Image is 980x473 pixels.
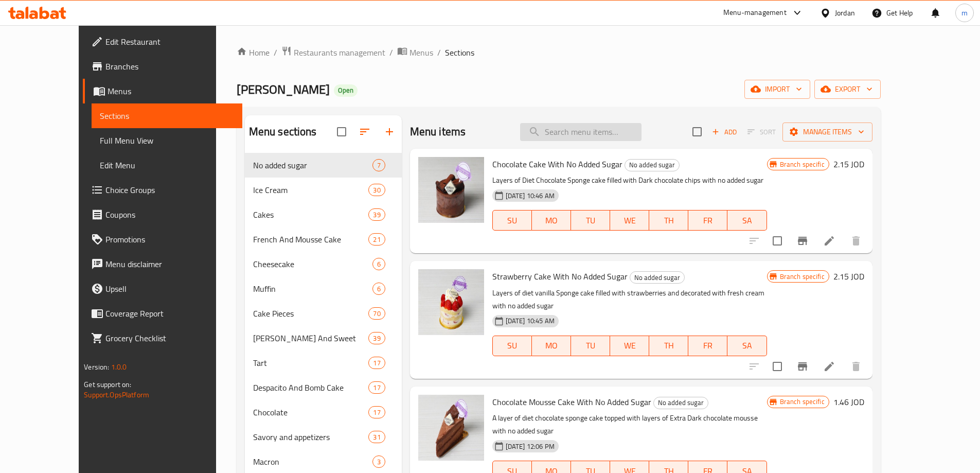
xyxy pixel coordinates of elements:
[105,332,234,344] span: Grocery Checklist
[105,36,234,48] span: Edit Restaurant
[294,46,385,59] span: Restaurants management
[727,210,767,231] button: SA
[614,338,645,353] span: WE
[105,184,234,196] span: Choice Groups
[372,456,385,468] div: items
[253,456,372,468] span: Macron
[961,7,968,19] span: m
[497,338,528,353] span: SU
[368,233,385,246] div: items
[369,210,384,220] span: 39
[610,210,649,231] button: WE
[369,334,384,343] span: 39
[245,425,402,449] div: Savory and appetizers31
[253,159,372,171] div: No added sugar
[245,252,402,276] div: Cheesecake6
[334,86,358,95] span: Open
[369,358,384,368] span: 17
[237,46,881,59] nav: breadcrumb
[368,208,385,221] div: items
[245,301,402,326] div: Cake Pieces70
[437,46,441,59] li: /
[688,210,727,231] button: FR
[368,332,385,344] div: items
[253,258,372,270] div: Cheesecake
[791,126,864,138] span: Manage items
[105,233,234,246] span: Promotions
[492,412,767,437] p: A layer of diet chocolate sponge cake topped with layers of Extra Dark chocolate mousse with no a...
[653,213,684,228] span: TH
[833,269,864,284] h6: 2.15 JOD
[245,227,402,252] div: French And Mousse Cake21
[245,178,402,202] div: Ice Cream30
[369,235,384,244] span: 21
[744,80,810,99] button: import
[83,301,242,326] a: Coverage Report
[732,213,762,228] span: SA
[492,269,628,284] span: Strawberry Cake With No Added Sugar
[253,431,369,443] span: Savory and appetizers
[369,432,384,442] span: 31
[274,46,277,59] li: /
[710,126,738,138] span: Add
[625,159,680,171] div: No added sugar
[389,46,393,59] li: /
[372,159,385,171] div: items
[790,354,815,379] button: Branch-specific-item
[844,229,868,253] button: delete
[245,375,402,400] div: Despacito And Bomb Cake17
[83,252,242,276] a: Menu disclaimer
[249,124,317,139] h2: Menu sections
[237,78,330,101] span: [PERSON_NAME]
[445,46,474,59] span: Sections
[844,354,868,379] button: delete
[630,271,685,284] div: No added sugar
[814,80,881,99] button: export
[373,284,385,294] span: 6
[708,124,741,140] button: Add
[245,276,402,301] div: Muffin6
[532,210,571,231] button: MO
[653,397,708,409] div: No added sugar
[368,307,385,320] div: items
[823,360,835,373] a: Edit menu item
[92,153,242,178] a: Edit Menu
[83,227,242,252] a: Promotions
[532,336,571,356] button: MO
[245,202,402,227] div: Cakes39
[418,395,484,461] img: Chocolate Mousse Cake With No Added Sugar
[418,157,484,223] img: Chocolate Cake With No Added Sugar
[776,160,829,169] span: Branch specific
[108,85,234,97] span: Menus
[368,431,385,443] div: items
[253,381,369,394] div: Despacito And Bomb Cake
[649,210,688,231] button: TH
[614,213,645,228] span: WE
[373,457,385,467] span: 3
[331,121,352,143] span: Select all sections
[253,184,369,196] div: Ice Cream
[369,309,384,319] span: 70
[625,159,679,171] span: No added sugar
[100,159,234,171] span: Edit Menu
[83,178,242,202] a: Choice Groups
[688,336,727,356] button: FR
[492,156,622,172] span: Chocolate Cake With No Added Sugar
[105,208,234,221] span: Coupons
[92,103,242,128] a: Sections
[372,258,385,270] div: items
[105,258,234,270] span: Menu disclaimer
[105,60,234,73] span: Branches
[253,233,369,246] span: French And Mousse Cake
[368,381,385,394] div: items
[610,336,649,356] button: WE
[708,124,741,140] span: Add item
[373,161,385,170] span: 7
[767,356,788,377] span: Select to update
[253,357,369,369] div: Tart
[833,395,864,409] h6: 1.46 JOD
[368,184,385,196] div: items
[753,83,802,96] span: import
